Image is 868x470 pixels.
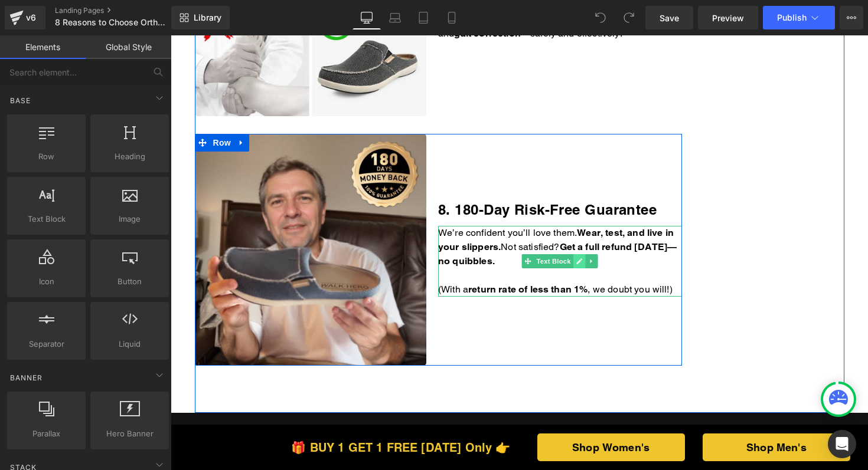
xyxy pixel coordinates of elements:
span: Text Block [11,213,82,225]
span: Image [94,213,165,225]
span: Base [9,95,32,106]
a: Global Style [86,35,171,59]
b: 8. 180-Day Risk-Free Guarantee [267,166,486,182]
span: Separator [11,338,82,350]
a: Laptop [381,6,409,29]
span: Row [40,98,63,116]
a: v6 [5,6,45,29]
a: Expand / Collapse [63,98,79,116]
button: Publish [763,6,835,29]
span: Icon [11,275,82,288]
span: 🎁 BUY 1 GET 1 FREE [DATE] Only 👉 [120,405,340,419]
div: v6 [24,10,38,25]
span: Banner [9,372,44,383]
a: New Library [171,6,230,29]
button: Redo [617,6,641,29]
span: 8 Reasons to Choose Orthopaedic Slippers [55,18,168,27]
span: Liquid [94,338,165,350]
strong: return rate of less than 1% [298,248,417,259]
span: Button [94,275,165,288]
a: Tablet [409,6,438,29]
div: Open Intercom Messenger [828,430,856,458]
a: Expand / Collapse [415,219,428,233]
button: Undo [589,6,612,29]
span: Parallax [11,428,82,440]
span: Row [11,150,82,163]
a: Shop Women's [367,398,514,426]
a: Landing Pages [55,6,191,15]
span: Hero Banner [94,428,165,440]
span: Shop Women's [402,404,479,420]
span: Heading [94,150,165,163]
p: (With a , we doubt you will!) [267,247,511,261]
a: Desktop [353,6,381,29]
span: Text Block [364,219,403,233]
span: Preview [712,12,744,24]
a: Preview [698,6,758,29]
span: Save [660,12,679,24]
button: More [840,6,863,29]
a: Shop Men's [532,398,680,426]
a: Mobile [438,6,466,29]
span: Library [194,12,221,23]
span: Shop Men's [576,404,636,420]
span: Publish [777,13,807,22]
p: We’re confident you’ll love them. Not satisfied? [267,190,511,233]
